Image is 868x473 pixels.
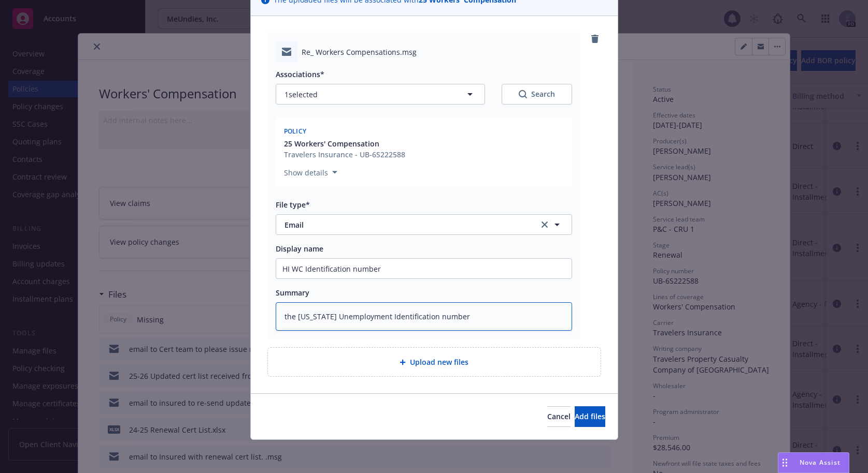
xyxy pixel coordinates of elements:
[575,411,605,421] span: Add files
[575,406,605,427] button: Add files
[267,347,601,377] div: Upload new files
[800,458,841,467] span: Nova Assist
[778,452,849,473] button: Nova Assist
[547,406,571,427] button: Cancel
[410,357,468,367] span: Upload new files
[778,453,791,472] div: Drag to move
[547,411,571,421] span: Cancel
[276,302,572,331] textarea: the [US_STATE] Unemployment Identification number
